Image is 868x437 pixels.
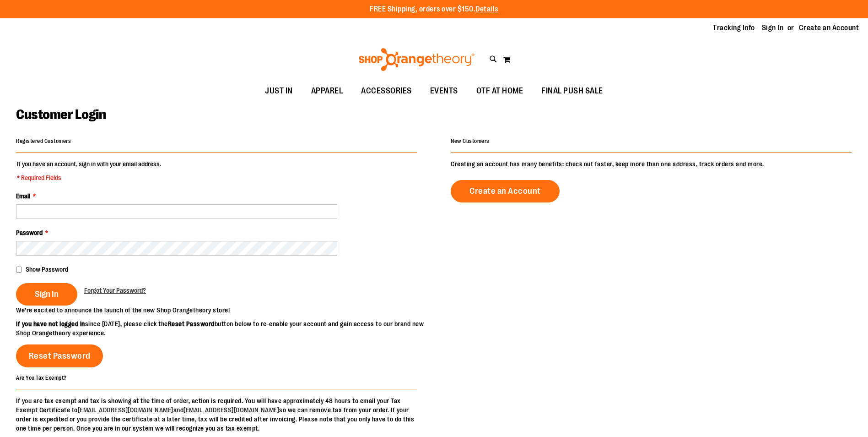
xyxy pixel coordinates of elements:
a: OTF AT HOME [467,81,533,102]
legend: If you have an account, sign in with your email address. [16,159,162,182]
a: EVENTS [421,81,467,102]
p: We’re excited to announce the launch of the new Shop Orangetheory store! [16,306,434,315]
a: Sign In [762,23,784,33]
a: [EMAIL_ADDRESS][DOMAIN_NAME] [183,406,279,414]
a: FINAL PUSH SALE [532,81,612,102]
span: * Required Fields [17,173,161,182]
a: Details [475,5,498,13]
span: Show Password [26,266,68,273]
strong: Registered Customers [16,138,71,144]
img: Shop Orangetheory [357,48,476,71]
a: Reset Password [16,344,103,367]
span: ACCESSORIES [361,81,412,101]
strong: If you have not logged in [16,320,85,328]
span: Forgot Your Password? [84,287,146,294]
a: Tracking Info [713,23,755,33]
a: Create an Account [799,23,859,33]
p: since [DATE], please click the button below to re-enable your account and gain access to our bran... [16,319,434,338]
a: Create an Account [451,180,560,202]
a: [EMAIL_ADDRESS][DOMAIN_NAME] [78,406,173,414]
strong: Are You Tax Exempt? [16,374,67,381]
span: Password [16,229,43,236]
button: Sign In [16,283,77,306]
p: Creating an account has many benefits: check out faster, keep more than one address, track orders... [451,159,852,169]
a: ACCESSORIES [352,81,421,102]
span: Customer Login [16,107,106,122]
p: FREE Shipping, orders over $150. [370,4,498,15]
span: Email [16,192,30,200]
span: OTF AT HOME [476,81,523,101]
span: FINAL PUSH SALE [541,81,603,101]
span: EVENTS [430,81,458,101]
strong: Reset Password [168,320,215,328]
a: JUST IN [256,81,302,102]
span: Create an Account [469,186,541,196]
span: JUST IN [265,81,293,101]
p: If you are tax exempt and tax is showing at the time of order, action is required. You will have ... [16,396,417,433]
a: Forgot Your Password? [84,286,146,295]
span: APPAREL [311,81,343,101]
a: APPAREL [302,81,352,102]
strong: New Customers [451,138,490,144]
span: Sign In [35,289,59,299]
span: Reset Password [29,351,91,361]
